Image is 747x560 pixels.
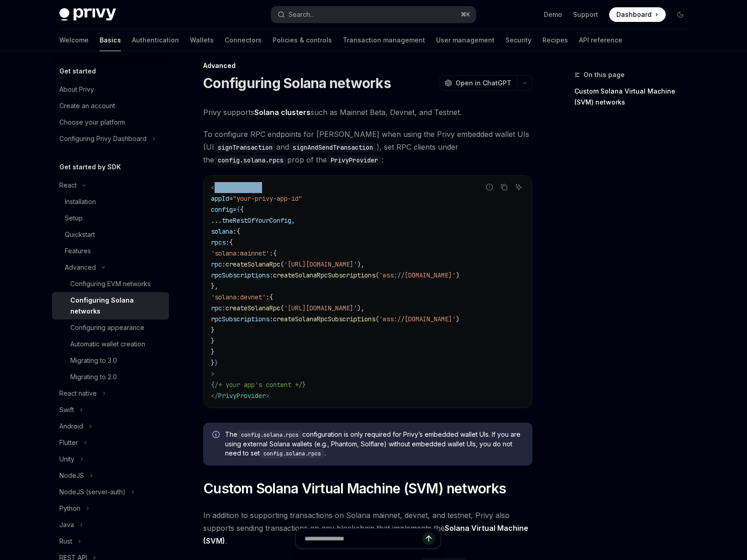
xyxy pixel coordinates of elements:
[211,359,215,367] span: }
[233,205,237,214] span: =
[211,315,273,323] span: rpcSubscriptions:
[222,216,291,225] span: theRestOfYourConfig
[579,29,622,51] a: API reference
[203,106,532,119] span: Privy supports such as Mainnet Beta, Devnet, and Testnet.
[280,260,284,268] span: (
[211,216,222,225] span: ...
[59,8,116,21] img: dark logo
[456,271,459,279] span: )
[237,430,302,440] code: config.solana.rpcs
[52,451,169,467] button: Toggle Unity section
[211,271,273,279] span: rpcSubscriptions:
[52,243,169,259] a: Features
[59,454,74,465] div: Unity
[52,226,169,243] a: Quickstart
[59,133,147,144] div: Configuring Privy Dashboard
[357,260,364,268] span: ),
[266,293,269,301] span: :
[59,84,94,95] div: About Privy
[211,337,215,345] span: }
[52,194,169,210] a: Installation
[574,84,695,110] a: Custom Solana Virtual Machine (SVM) networks
[211,326,215,334] span: }
[233,194,302,203] span: "your-privy-app-id"
[52,467,169,484] button: Toggle NodeJS section
[52,131,169,147] button: Toggle Configuring Privy Dashboard section
[65,262,96,273] div: Advanced
[673,7,688,22] button: Toggle dark mode
[240,205,244,214] span: {
[289,9,314,20] div: Search...
[573,10,598,19] a: Support
[439,75,517,91] button: Open in ChatGPT
[59,388,97,399] div: React native
[70,322,144,333] div: Configuring appearance
[225,29,262,51] a: Connectors
[52,276,169,292] a: Configuring EVM networks
[59,180,77,191] div: React
[59,162,121,173] h5: Get started by SDK
[65,246,91,256] div: Features
[211,370,215,378] span: >
[203,480,506,497] span: Custom Solana Virtual Machine (SVM) networks
[70,278,151,289] div: Configuring EVM networks
[544,10,562,19] a: Demo
[273,249,277,257] span: {
[70,372,117,382] div: Migrating to 2.0
[436,29,494,51] a: User management
[542,29,568,51] a: Recipes
[52,114,169,131] a: Choose your platform
[456,79,511,88] span: Open in ChatGPT
[52,210,169,226] a: Setup
[357,304,364,312] span: ),
[218,392,266,400] span: PrivyProvider
[225,430,523,458] span: The configuration is only required for Privy’s embedded wallet UIs. If you are using external Sol...
[214,142,276,152] code: signTransaction
[211,205,233,214] span: config
[52,402,169,418] button: Toggle Swift section
[260,449,325,458] code: config.solana.rpcs
[203,75,391,91] h1: Configuring Solana networks
[59,487,126,497] div: NodeJS (server-auth)
[343,29,425,51] a: Transaction management
[52,81,169,98] a: About Privy
[52,500,169,517] button: Toggle Python section
[609,7,666,22] a: Dashboard
[266,392,269,400] span: >
[52,517,169,533] button: Toggle Java section
[70,339,145,350] div: Automatic wallet creation
[212,431,221,440] svg: Info
[273,271,375,279] span: createSolanaRpcSubscriptions
[59,117,125,128] div: Choose your platform
[229,194,233,203] span: =
[273,29,332,51] a: Policies & controls
[211,194,229,203] span: appId
[59,470,84,481] div: NodeJS
[52,533,169,550] button: Toggle Rust section
[505,29,531,51] a: Security
[52,418,169,434] button: Toggle Android section
[226,304,280,312] span: createSolanaRpc
[59,100,115,111] div: Create an account
[52,292,169,319] a: Configuring Solana networks
[52,336,169,352] a: Automatic wallet creation
[289,142,377,152] code: signAndSendTransaction
[237,227,240,236] span: {
[59,437,78,448] div: Flutter
[375,271,379,279] span: (
[284,260,357,268] span: '[URL][DOMAIN_NAME]'
[59,29,89,51] a: Welcome
[211,260,226,268] span: rpc:
[215,359,218,367] span: }
[229,238,233,246] span: {
[59,404,74,415] div: Swift
[215,381,302,389] span: /* your app's content */
[211,249,269,257] span: 'solana:mainnet'
[52,352,169,369] a: Migrating to 3.0
[65,229,95,240] div: Quickstart
[211,238,229,246] span: rpcs:
[52,177,169,194] button: Toggle React section
[302,381,306,389] span: }
[271,6,476,23] button: Open search
[461,11,470,18] span: ⌘ K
